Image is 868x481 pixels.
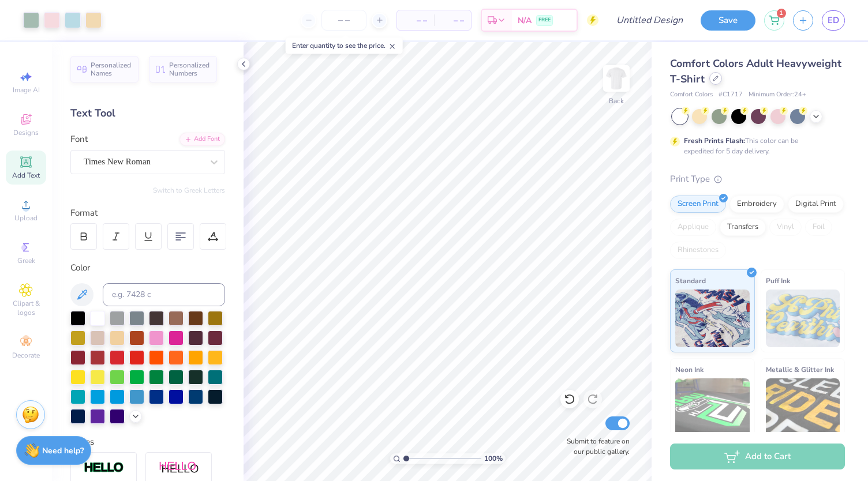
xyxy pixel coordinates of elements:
[675,363,704,375] span: Neon Ink
[670,172,845,186] div: Print Type
[103,283,225,306] input: e.g. 7428 c
[13,85,40,95] span: Image AI
[675,275,706,287] span: Standard
[70,133,88,146] label: Font
[766,275,790,287] span: Puff Ink
[769,219,802,236] div: Vinyl
[749,90,806,100] span: Minimum Order: 24 +
[169,61,210,77] span: Personalized Numbers
[560,436,630,457] label: Submit to feature on our public gallery.
[828,14,839,27] span: ED
[321,10,366,31] input: – –
[70,435,225,449] div: Styles
[14,213,38,223] span: Upload
[822,10,845,31] a: ED
[17,256,35,265] span: Greek
[84,461,124,475] img: Stroke
[12,171,40,180] span: Add Text
[70,206,226,220] div: Format
[670,242,726,259] div: Rhinestones
[805,219,832,236] div: Foil
[701,10,755,31] button: Save
[720,219,766,236] div: Transfers
[670,90,713,100] span: Comfort Colors
[675,378,750,436] img: Neon Ink
[719,90,743,100] span: # C1717
[484,453,503,464] span: 100 %
[766,363,834,375] span: Metallic & Glitter Ink
[605,67,628,90] img: Back
[684,136,826,156] div: This color can be expedited for 5 day delivery.
[70,261,225,275] div: Color
[404,14,427,27] span: – –
[6,299,46,317] span: Clipart & logos
[675,290,750,347] img: Standard
[441,14,464,27] span: – –
[70,106,225,121] div: Text Tool
[13,128,39,137] span: Designs
[766,378,840,436] img: Metallic & Glitter Ink
[777,9,786,18] span: 1
[670,196,726,213] div: Screen Print
[179,133,225,146] div: Add Font
[607,9,692,32] input: Untitled Design
[286,37,403,54] div: Enter quantity to see the price.
[12,351,40,360] span: Decorate
[788,196,844,213] div: Digital Print
[670,219,716,236] div: Applique
[684,136,745,145] strong: Fresh Prints Flash:
[42,445,84,456] strong: Need help?
[538,16,551,24] span: FREE
[91,61,132,77] span: Personalized Names
[153,186,225,195] button: Switch to Greek Letters
[609,96,624,106] div: Back
[159,461,199,475] img: Shadow
[766,290,840,347] img: Puff Ink
[729,196,784,213] div: Embroidery
[518,14,532,27] span: N/A
[670,57,841,86] span: Comfort Colors Adult Heavyweight T-Shirt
